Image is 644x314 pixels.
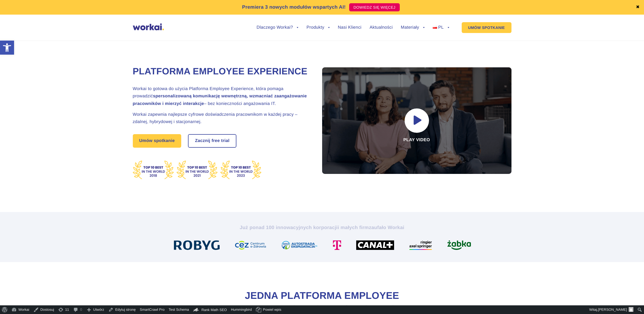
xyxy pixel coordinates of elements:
a: UMÓW SPOTKANIE [462,22,511,33]
a: Materiały [401,25,425,30]
a: Dostosuj [31,305,56,314]
p: Premiera 3 nowych modułów wspartych AI! [242,4,346,11]
a: Umów spotkanie [133,134,181,148]
h1: Platforma Employee Experience [133,65,309,78]
strong: spersonalizowaną komunikację wewnętrzną, wzmacniać zaangażowanie pracowników i mierzyć interakcje [133,94,307,106]
span: Rank Math SEO [202,308,227,312]
i: i małych firm [338,225,369,230]
a: Kokpit Rank Math [191,305,229,314]
a: Zacznij free trial [189,135,236,147]
a: Workai [9,305,31,314]
span: PL [438,25,444,30]
a: Hummingbird [229,305,254,314]
span: Powiel wpis [263,305,281,314]
a: SmartCrawl Pro [138,305,167,314]
h2: Workai to gotowa do użycia Platforma Employee Experience, która pomaga prowadzić – bez koniecznoś... [133,85,309,107]
a: Dlaczego Workai? [257,25,299,30]
span: Utwórz [93,305,104,314]
a: Nasi Klienci [338,25,361,30]
a: Edytuj stronę [106,305,138,314]
a: Witaj, [587,305,636,314]
span: 0 [80,305,82,314]
a: Produkty [306,25,330,30]
div: Play video [322,67,511,174]
a: Test Schema [167,305,191,314]
a: Aktualności [369,25,392,30]
h2: Workai zapewnia najlepsze cyfrowe doświadczenia pracownikom w każdej pracy – zdalnej, hybrydowej ... [133,111,309,125]
span: [PERSON_NAME] [598,308,627,312]
h2: Już ponad 100 innowacyjnych korporacji zaufało Workai [172,224,472,231]
span: 11 [65,305,69,314]
a: DOWIEDZ SIĘ WIĘCEJ [349,3,400,11]
a: ✖ [636,5,640,9]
